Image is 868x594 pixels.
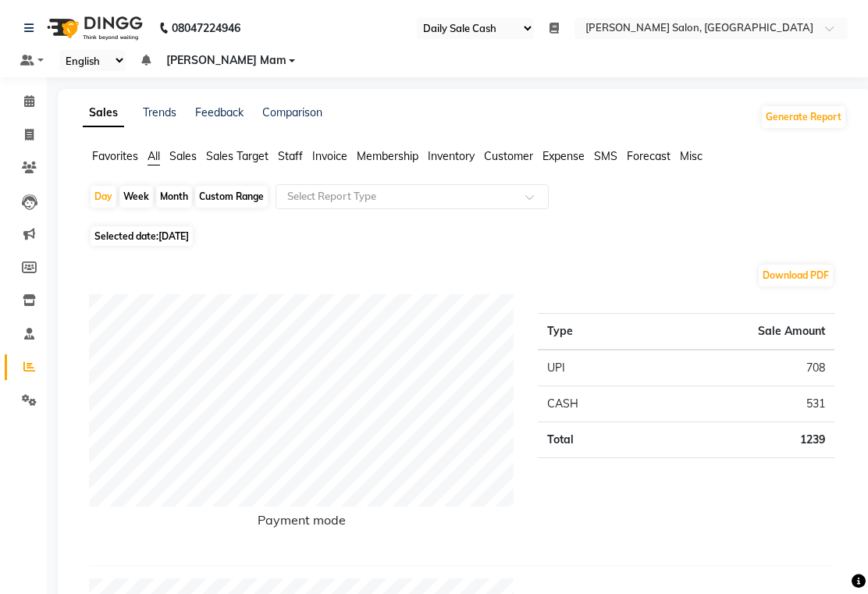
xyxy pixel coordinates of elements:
[143,105,176,119] a: Trends
[91,186,116,208] div: Day
[594,149,617,163] span: SMS
[172,6,240,50] b: 08047224946
[538,350,647,386] td: UPI
[759,265,833,286] button: Download PDF
[169,149,197,163] span: Sales
[312,149,347,163] span: Invoice
[538,314,647,350] th: Type
[646,422,834,458] td: 1239
[40,6,147,50] img: logo
[148,149,160,163] span: All
[646,314,834,350] th: Sale Amount
[89,513,514,534] h6: Payment mode
[195,105,244,119] a: Feedback
[646,350,834,386] td: 708
[538,386,647,422] td: CASH
[83,99,124,127] a: Sales
[484,149,533,163] span: Customer
[428,149,475,163] span: Inventory
[158,230,189,242] span: [DATE]
[762,106,845,128] button: Generate Report
[278,149,303,163] span: Staff
[542,149,585,163] span: Expense
[357,149,418,163] span: Membership
[156,186,192,208] div: Month
[262,105,322,119] a: Comparison
[627,149,671,163] span: Forecast
[119,186,153,208] div: Week
[195,186,268,208] div: Custom Range
[92,149,138,163] span: Favorites
[646,386,834,422] td: 531
[166,52,286,69] span: [PERSON_NAME] Mam
[680,149,703,163] span: Misc
[91,226,193,246] span: Selected date:
[206,149,269,163] span: Sales Target
[538,422,647,458] td: Total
